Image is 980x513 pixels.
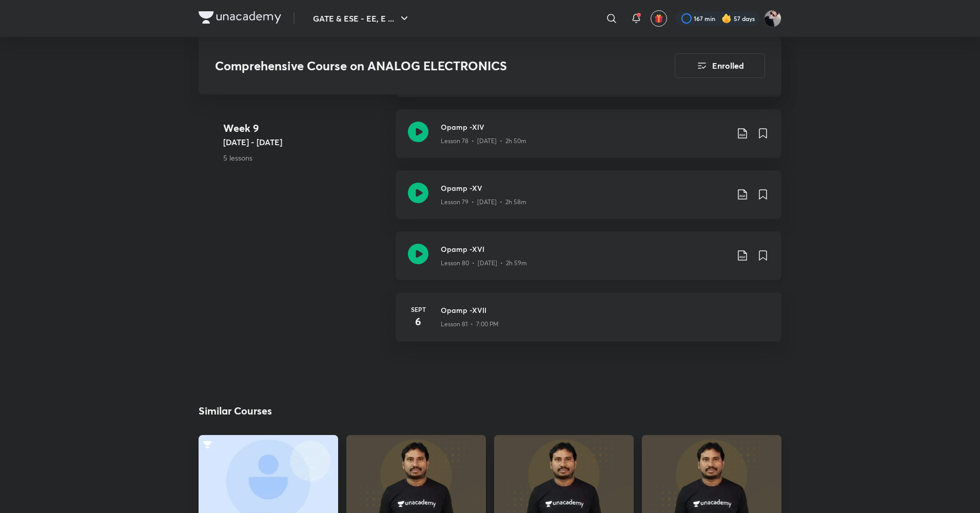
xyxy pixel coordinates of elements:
p: Lesson 80 • [DATE] • 2h 59m [441,259,527,268]
img: streak [721,13,732,24]
p: 5 lessons [223,152,387,163]
p: Lesson 81 • 7:00 PM [441,320,499,329]
h3: Opamp -XIV [441,122,728,132]
a: Opamp -XVILesson 80 • [DATE] • 2h 59m [396,231,781,292]
h3: Opamp -XVII [441,305,769,315]
a: thumbnail [199,435,338,513]
h3: Opamp -XVI [441,244,728,254]
img: Ashutosh Tripathi [764,10,781,27]
button: avatar [651,10,667,27]
h2: Similar Courses [199,403,272,419]
h6: Sept [408,305,428,314]
img: avatar [654,14,663,23]
h5: [DATE] - [DATE] [223,136,387,148]
a: Company Logo [199,11,281,26]
p: Lesson 79 • [DATE] • 2h 58m [441,198,526,207]
a: new-thumbnail [346,435,486,513]
a: Sept6Opamp -XVIILesson 81 • 7:00 PM [396,292,781,354]
h3: Comprehensive Course on ANALOG ELECTRONICS [215,58,617,73]
a: new-thumbnail [642,435,781,513]
button: GATE & ESE - EE, E ... [307,8,417,29]
a: new-thumbnail [494,435,634,513]
h4: Week 9 [223,121,387,136]
h4: 6 [408,314,428,329]
img: Company Logo [199,11,281,24]
h3: Opamp -XV [441,183,728,193]
button: Enrolled [675,53,765,78]
p: Lesson 78 • [DATE] • 2h 50m [441,136,526,146]
a: Opamp -XVLesson 79 • [DATE] • 2h 58m [396,170,781,231]
a: Opamp -XIVLesson 78 • [DATE] • 2h 50m [396,109,781,170]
